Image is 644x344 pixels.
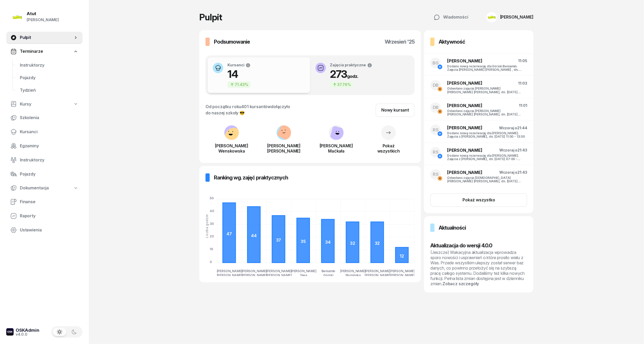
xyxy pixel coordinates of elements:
tspan: [PERSON_NAME] [266,269,292,273]
span: DB [433,105,439,110]
span: [PERSON_NAME] [447,80,482,86]
span: [PERSON_NAME] [447,58,482,63]
div: [PERSON_NAME] [500,15,534,19]
h3: Ranking wg. zajęć praktycznych [214,173,288,182]
a: Szkolenia [6,112,83,124]
span: Dokumentacja [20,185,49,191]
a: Ustawienia [6,224,83,236]
div: Dodano nową rezerwację dla [PERSON_NAME]. Zajęcia z [PERSON_NAME], dn. [DATE] 07:00 - 09:00 [447,154,527,161]
a: AktualnościAktualizacja do wersji 4.0.0(Jeszcze) Wakacyjna aktualizacja wprowadza sporo nowości i... [424,216,534,293]
tspan: 40 [210,209,214,213]
small: godz. [347,74,359,79]
h3: Aktualizacja do wersji 4.0.0 [430,241,527,250]
a: [PERSON_NAME][PERSON_NAME] [258,136,310,154]
a: Kursanci [6,126,83,138]
tspan: 30 [210,222,214,226]
span: [PERSON_NAME] [447,125,482,130]
span: Wczoraj o [499,126,517,130]
div: 71.43% [227,81,250,88]
tspan: Słomińska [345,273,361,277]
tspan: 20 [210,235,214,238]
tspan: Siwa [300,273,307,277]
a: AktywnośćBG[PERSON_NAME]11:05Dodano nową rezerwację dla Górski Beniamin. Zajęcia [PERSON_NAME] [P... [424,30,534,213]
span: Instruktorzy [20,62,78,69]
a: Terminarze [6,45,83,57]
span: 21:43 [518,148,527,152]
span: DB [433,83,439,88]
div: Liczba godzin [205,214,209,238]
tspan: [PERSON_NAME] [340,269,366,273]
span: [PERSON_NAME] [447,148,482,153]
tspan: [PERSON_NAME] [217,273,243,277]
span: Egzaminy [20,143,78,149]
div: [PERSON_NAME] Wenskowska [206,143,258,154]
span: Wczoraj o [499,148,518,152]
div: Dodano nową rezerwację dla [PERSON_NAME]. Zajęcia z [PERSON_NAME], dn. [DATE] 11:00 - 13:00 [447,131,527,138]
div: (Jeszcze) Wakacyjna aktualizacja wprowadza sporo nowości i usprawnień o które prosiło wielu z Was... [430,250,527,286]
a: Egzaminy [6,140,83,152]
tspan: [PERSON_NAME] [217,269,243,273]
tspan: [PERSON_NAME] [266,273,292,277]
a: Dokumentacja [6,182,83,194]
span: RS [433,172,438,177]
button: Kursanci1471.43% [208,57,310,93]
a: Tydzień [16,84,83,97]
span: RS [433,150,438,154]
span: Ustawienia [20,227,78,234]
div: OSKAdmin [16,328,39,333]
span: 21:43 [518,170,527,174]
h3: Aktywność [439,38,465,46]
span: Pojazdy [20,74,78,81]
div: Zajęcia praktyczne [330,63,372,68]
div: Nowy kursant [381,107,409,114]
div: Pokaż wszystkich [362,143,415,154]
div: Dodano nową rezerwację dla Górski Beniamin. Zajęcia [PERSON_NAME] [PERSON_NAME] , dn. [DATE] 07:0... [447,65,527,71]
a: [PERSON_NAME]Maćkała [310,136,362,154]
span: Finanse [20,199,78,205]
a: Pokażwszystkich [362,132,415,154]
span: [PERSON_NAME] [447,103,482,108]
span: 11:05 [518,59,527,63]
button: Wiadomości [428,10,474,24]
div: Pokaż wszystko [462,197,495,203]
button: Pokaż wszystko [430,193,527,207]
h3: Podsumowanie [214,38,250,46]
span: Pulpit [20,34,73,41]
div: Kursanci [227,63,251,68]
tspan: [PERSON_NAME] [241,269,267,273]
span: RS [433,128,438,132]
tspan: Beniamin [321,269,335,273]
a: Raporty [6,210,83,222]
span: Instruktorzy [20,157,78,164]
h1: Pulpit [199,13,222,22]
tspan: [PERSON_NAME] [291,269,317,273]
tspan: 10 [210,247,213,251]
span: 11:03 [518,81,527,85]
a: [PERSON_NAME]Wenskowska [206,136,258,154]
tspan: [PERSON_NAME] [365,269,391,273]
a: Pojazdy [6,168,83,180]
a: Instruktorzy [6,154,83,166]
button: Zajęcia praktyczne273godz.37.76% [310,57,413,93]
h1: 273 [330,68,372,80]
span: [PERSON_NAME] [447,170,482,175]
div: [PERSON_NAME] [PERSON_NAME] [258,143,310,154]
div: 37.76% [330,81,353,88]
div: Wiadomości [434,14,468,21]
tspan: [PERSON_NAME] [389,269,415,273]
h1: 14 [227,68,251,80]
div: Odwołano zajęcia [DEMOGRAPHIC_DATA] [PERSON_NAME] [PERSON_NAME], dn. [DATE] 09:00 - 11:00 [447,176,527,183]
div: Atut [27,11,59,16]
tspan: [PERSON_NAME] [365,273,391,277]
a: Instruktorzy [16,59,83,72]
a: Kursy [6,98,83,110]
span: Kursy [20,101,31,108]
span: Tydzień [20,87,78,94]
div: Odwołano zajęcia [PERSON_NAME] [PERSON_NAME] [PERSON_NAME], dn. [DATE] 07:00 - 09:00 [447,87,527,94]
tspan: 50 [210,196,214,200]
img: logo-xs-dark@2x.png [6,328,14,336]
a: Pulpit [6,31,83,44]
div: Odwołano zajęcia [PERSON_NAME] [PERSON_NAME] [PERSON_NAME], dn. [DATE] 07:00 - 09:00 [447,109,527,116]
div: [PERSON_NAME] [27,16,59,23]
div: [PERSON_NAME] Maćkała [310,143,362,154]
